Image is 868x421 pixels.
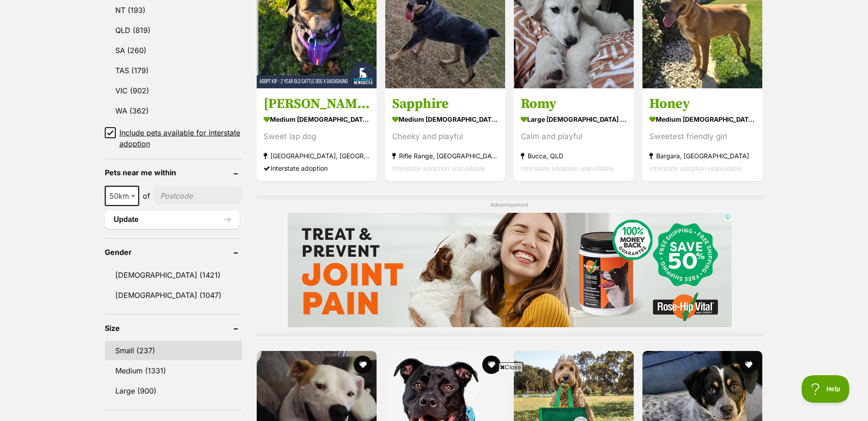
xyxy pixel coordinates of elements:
a: WA (362) [105,101,242,120]
a: Large (900) [105,381,242,400]
iframe: Help Scout Beacon - Open [802,375,850,403]
span: Interstate adoption unavailable [521,164,614,172]
a: Include pets available for interstate adoption [105,127,242,149]
div: Sweetest friendly girl [649,130,755,143]
strong: Rifle Range, [GEOGRAPHIC_DATA] [392,150,498,162]
a: Small (237) [105,341,242,360]
iframe: Advertisement [212,375,656,416]
a: VIC (902) [105,81,242,100]
strong: medium [DEMOGRAPHIC_DATA] Dog [392,113,498,126]
span: 50km [106,189,138,202]
a: Medium (1331) [105,361,242,380]
header: Gender [105,248,242,256]
header: Size [105,324,242,332]
a: Honey medium [DEMOGRAPHIC_DATA] Dog Sweetest friendly girl Bargara, [GEOGRAPHIC_DATA] Interstate ... [642,88,762,181]
header: Pets near me within [105,168,242,177]
a: Romy large [DEMOGRAPHIC_DATA] Dog Calm and playful Bucca, QLD Interstate adoption unavailable [514,88,634,181]
h3: Romy [521,95,627,113]
span: of [143,190,150,201]
div: Cheeky and playful [392,130,498,143]
div: Calm and playful [521,130,627,143]
button: Update [105,210,240,229]
strong: Bucca, QLD [521,150,627,162]
a: QLD (819) [105,21,242,40]
strong: large [DEMOGRAPHIC_DATA] Dog [521,113,627,126]
span: Interstate adoption unavailable [649,164,742,172]
span: Interstate adoption unavailable [392,164,485,172]
button: favourite [740,356,758,374]
iframe: Advertisement [288,213,732,327]
a: [DEMOGRAPHIC_DATA] (1421) [105,265,242,285]
h3: [PERSON_NAME] - [DEMOGRAPHIC_DATA] Cattle Dog X Dachshund [264,95,370,113]
input: postcode [154,187,242,205]
span: Include pets available for interstate adoption [119,127,242,149]
h3: Honey [649,95,755,113]
a: [DEMOGRAPHIC_DATA] (1047) [105,286,242,305]
strong: [GEOGRAPHIC_DATA], [GEOGRAPHIC_DATA] [264,150,370,162]
h3: Sapphire [392,95,498,113]
span: 50km [105,186,139,206]
strong: medium [DEMOGRAPHIC_DATA] Dog [264,113,370,126]
a: Sapphire medium [DEMOGRAPHIC_DATA] Dog Cheeky and playful Rifle Range, [GEOGRAPHIC_DATA] Intersta... [385,88,505,181]
strong: Bargara, [GEOGRAPHIC_DATA] [649,150,755,162]
div: Sweet lap dog [264,130,370,143]
div: Advertisement [256,196,764,336]
span: Close [498,362,523,372]
button: favourite [482,356,501,374]
a: NT (193) [105,0,242,20]
strong: medium [DEMOGRAPHIC_DATA] Dog [649,113,755,126]
a: SA (260) [105,41,242,60]
div: Interstate adoption [264,162,370,174]
a: [PERSON_NAME] - [DEMOGRAPHIC_DATA] Cattle Dog X Dachshund medium [DEMOGRAPHIC_DATA] Dog Sweet lap... [257,88,377,181]
a: TAS (179) [105,61,242,80]
button: favourite [354,356,372,374]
